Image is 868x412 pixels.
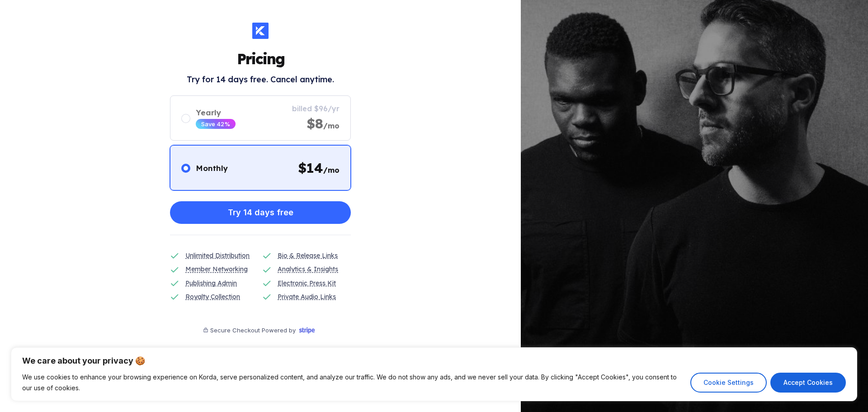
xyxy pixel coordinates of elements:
div: Secure Checkout Powered by [210,327,296,334]
div: Save 42% [201,120,230,128]
div: Try 14 days free [228,204,293,222]
div: Bio & Release Links [278,251,338,260]
div: $8 [307,115,340,132]
div: Member Networking [185,264,248,274]
div: Monthly [196,163,228,173]
div: Analytics & Insights [278,264,338,274]
h2: Try for 14 days free. Cancel anytime. [187,74,334,85]
div: Electronic Press Kit [278,278,336,288]
div: Royalty Collection [185,292,240,302]
span: /mo [323,166,340,175]
div: Yearly [196,108,236,117]
p: We use cookies to enhance your browsing experience on Korda, serve personalized content, and anal... [22,372,684,393]
button: Cookie Settings [690,373,767,393]
h1: Pricing [237,50,284,68]
div: Private Audio Links [278,292,336,302]
div: billed $96/yr [292,104,340,113]
div: Unlimited Distribution [185,251,250,260]
button: Try 14 days free [170,201,351,224]
p: We care about your privacy 🍪 [22,355,846,366]
div: Publishing Admin [185,278,237,288]
span: /mo [323,121,340,130]
div: $ 14 [298,159,340,176]
button: Accept Cookies [770,373,846,393]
